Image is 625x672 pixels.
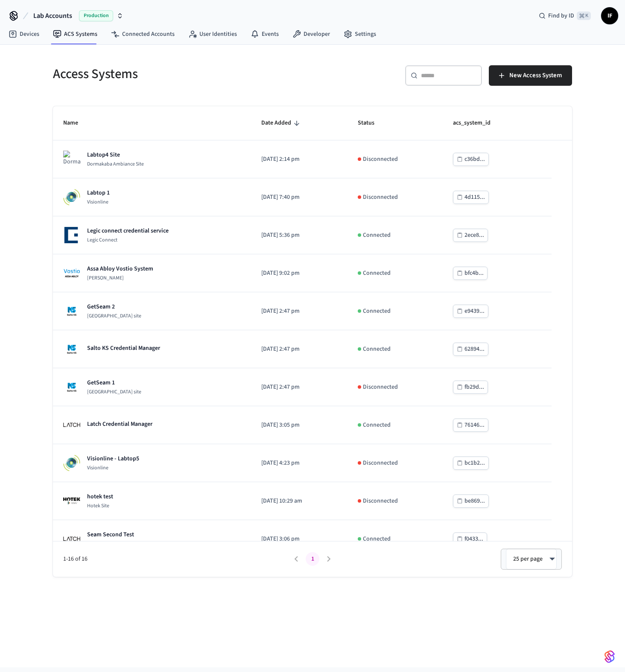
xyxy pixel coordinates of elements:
[363,231,391,240] p: Connected
[63,454,80,471] img: Visionline Logo
[63,303,80,320] img: Salto KS site Logo
[87,275,153,282] p: [PERSON_NAME]
[453,267,488,280] button: bfc4b...
[87,389,141,396] p: [GEOGRAPHIC_DATA] site
[53,65,307,83] h5: Access Systems
[453,381,488,394] button: fb29d...
[87,189,110,197] p: Labtop 1
[453,532,487,546] button: f0433...
[63,340,80,358] img: Salto KS site Logo
[577,12,591,20] span: ⌘ K
[87,420,152,428] p: Latch Credential Manager
[464,192,485,203] div: 4d115...
[261,345,337,354] p: [DATE] 2:47 pm
[87,503,113,509] p: Hotek Site
[453,343,488,356] button: 62894...
[464,154,485,165] div: c36bd...
[46,26,104,42] a: ACS Systems
[63,265,80,282] img: Assa Abloy Vostio Logo
[306,552,319,566] button: page 1
[464,382,484,393] div: fb29d...
[63,378,80,396] img: Salto KS site Logo
[363,459,398,468] p: Disconnected
[363,535,391,544] p: Connected
[261,231,337,240] p: [DATE] 5:36 pm
[453,191,489,204] button: 4d115...
[605,650,615,663] img: SeamLogoGradient.69752ec5.svg
[464,534,483,544] div: f0433...
[464,230,484,241] div: 2ece8...
[63,151,80,168] img: Dormakaba Ambiance Site Logo
[87,344,160,352] p: Salto KS Credential Manager
[87,237,169,244] p: Legic Connect
[87,161,144,168] p: Dormakaba Ambiance Site
[358,116,386,130] span: Status
[464,420,485,431] div: 76146...
[87,378,141,387] p: GetSeam 1
[87,303,141,311] p: GetSeam 2
[453,229,488,242] button: 2ece8...
[63,116,89,130] span: Name
[261,269,337,278] p: [DATE] 9:02 pm
[489,65,572,86] button: New Access System
[261,535,337,544] p: [DATE] 3:06 pm
[261,193,337,202] p: [DATE] 7:40 pm
[363,193,398,202] p: Disconnected
[87,227,169,235] p: Legic connect credential service
[181,26,244,42] a: User Identities
[464,344,485,355] div: 62894...
[63,530,80,547] img: Latch Building Logo
[87,313,141,320] p: [GEOGRAPHIC_DATA] site
[244,26,286,42] a: Events
[261,497,337,506] p: [DATE] 10:29 am
[532,8,598,23] div: Find by ID⌘ K
[286,26,337,42] a: Developer
[453,419,488,432] button: 76146...
[87,465,139,471] p: Visionline
[464,268,484,279] div: bfc4b...
[464,496,485,506] div: be869...
[87,151,144,159] p: Labtop4 Site
[2,26,46,42] a: Devices
[548,12,574,20] span: Find by ID
[288,552,337,566] nav: pagination navigation
[363,155,398,164] p: Disconnected
[363,383,398,392] p: Disconnected
[602,8,617,23] span: IF
[506,549,557,569] div: 25 per page
[453,116,502,130] span: acs_system_id
[87,265,153,273] p: Assa Abloy Vostio System
[63,227,80,244] img: Legic Connect Logo
[63,492,80,509] img: Hotek Site Logo
[464,306,485,317] div: e9439...
[87,530,134,539] p: Seam Second Test
[261,459,337,468] p: [DATE] 4:23 pm
[261,421,337,430] p: [DATE] 3:05 pm
[363,269,391,278] p: Connected
[87,454,139,463] p: Visionline - Labtop5
[601,7,618,24] button: IF
[79,10,113,21] span: Production
[87,492,113,501] p: hotek test
[87,199,110,206] p: Visionline
[63,416,80,433] img: Latch Building Logo
[509,70,562,81] span: New Access System
[363,421,391,430] p: Connected
[363,307,391,316] p: Connected
[363,497,398,506] p: Disconnected
[33,11,72,21] span: Lab Accounts
[63,189,80,206] img: Visionline Logo
[453,495,489,508] button: be869...
[337,26,383,42] a: Settings
[261,155,337,164] p: [DATE] 2:14 pm
[363,345,391,354] p: Connected
[261,383,337,392] p: [DATE] 2:47 pm
[261,116,302,130] span: Date Added
[453,153,489,166] button: c36bd...
[63,555,288,564] span: 1-16 of 16
[453,457,489,470] button: bc1b2...
[104,26,181,42] a: Connected Accounts
[464,458,485,468] div: bc1b2...
[453,305,488,318] button: e9439...
[261,307,337,316] p: [DATE] 2:47 pm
